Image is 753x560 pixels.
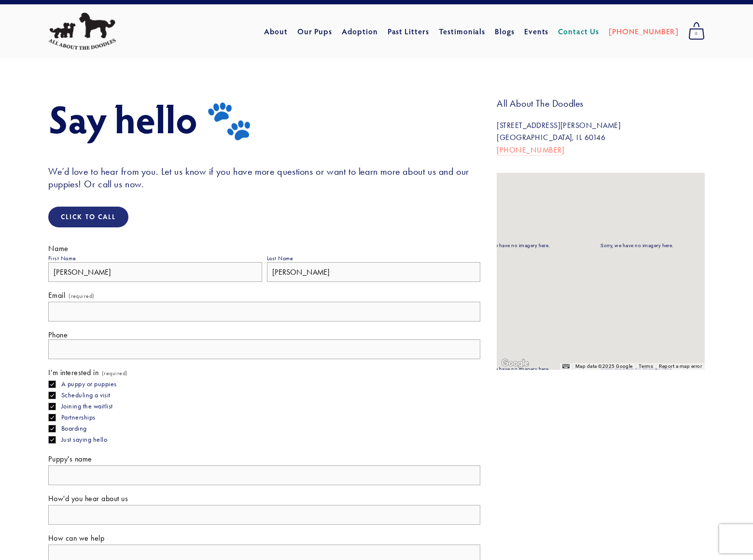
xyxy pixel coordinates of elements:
a: Click To Call [48,207,128,227]
span: 0 [688,28,705,40]
span: Boarding [61,424,87,433]
div: First Name [48,255,76,262]
div: Last Name [267,255,293,262]
span: Partnerships [61,413,96,421]
input: Partnerships [48,414,56,421]
span: Joining the waitlist [61,402,113,410]
input: A puppy or puppies [48,380,56,388]
a: 0 items in cart [683,19,710,43]
span: Puppy's name [48,454,92,463]
a: Events [524,23,549,40]
h1: Say hello 🐾 [48,97,480,140]
span: Name [48,244,69,253]
span: How'd you hear about us [48,494,128,503]
a: Open this area in Google Maps (opens a new window) [499,357,531,370]
span: Email [48,291,65,300]
a: Our Pups [297,23,333,40]
a: Testimonials [439,23,486,40]
span: (required) [69,293,95,299]
a: Contact Us [558,23,599,40]
p: [STREET_ADDRESS][PERSON_NAME] [GEOGRAPHIC_DATA], IL 60146 [497,119,705,156]
input: Just saying hello [48,436,56,444]
span: A puppy or puppies [61,380,117,388]
span: Map data ©2025 Google [575,364,633,369]
h3: We’d love to hear from you. Let us know if you have more questions or want to learn more about us... [48,165,480,190]
span: How can we help [48,533,104,543]
span: Scheduling a visit [61,391,111,399]
a: Report a map error [659,364,702,369]
a: Blogs [495,23,515,40]
img: Google [499,357,531,370]
span: I'm interested in [48,368,98,377]
button: Keyboard shortcuts [562,363,569,370]
img: All About The Doodles [48,13,116,50]
h3: All About The Doodles [497,97,705,110]
span: Just saying hello [61,435,107,444]
span: (required) [102,370,128,377]
a: About [264,23,288,40]
div: All About The Doodles 34697 Wheeler Rd Kirkland, IL 60146, United States [595,253,607,271]
a: Terms [639,364,653,369]
span: Phone [48,330,68,339]
input: Joining the waitlist [48,403,56,410]
a: Past Litters [388,26,430,36]
input: Boarding [48,425,56,433]
a: [PHONE_NUMBER] [497,145,564,155]
a: [PHONE_NUMBER] [609,23,679,40]
a: Adoption [342,23,378,40]
input: Scheduling a visit [48,392,56,399]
